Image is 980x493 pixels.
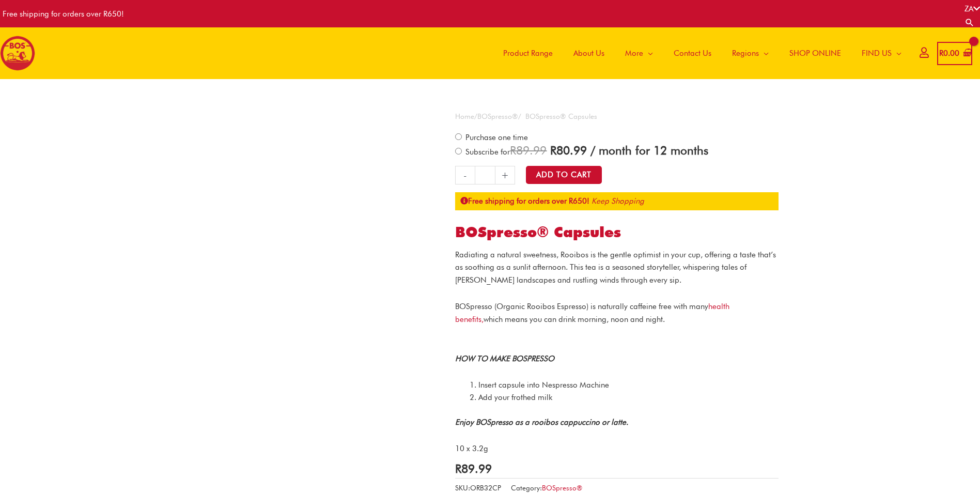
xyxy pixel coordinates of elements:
[550,143,587,157] span: 80.99
[455,302,729,324] span: BOSpresso (Organic Rooibos Espresso) is naturally caffeine free with many which means you can dri...
[455,133,462,140] input: Purchase one time
[455,302,729,324] a: health benefits,
[493,27,563,79] a: Product Range
[464,133,528,142] span: Purchase one time
[3,5,124,23] div: Free shipping for orders over R650!
[478,391,779,404] li: Add your frothed milk
[563,27,615,79] a: About Us
[615,27,663,79] a: More
[455,354,554,363] strong: HOW TO MAKE BOSPRESSO
[464,147,708,157] span: Subscribe for
[495,166,515,184] a: +
[455,148,462,155] input: Subscribe for / month for 12 months
[475,166,495,184] input: Product quantity
[939,49,959,58] bdi: 0.00
[470,484,501,492] span: ORB32CP
[663,27,722,79] a: Contact Us
[455,110,779,123] nav: Breadcrumb
[455,166,475,184] a: -
[965,4,980,13] a: ZA
[455,461,492,475] bdi: 89.99
[477,112,518,120] a: BOSpresso®
[625,38,643,69] span: More
[550,143,556,157] span: R
[455,224,779,241] h1: BOSpresso® Capsules
[862,38,892,69] span: FIND US
[937,42,972,65] a: View Shopping Cart, empty
[455,112,474,120] a: Home
[455,461,461,475] span: R
[732,38,759,69] span: Regions
[455,442,779,455] p: 10 x 3.2g
[674,38,711,69] span: Contact Us
[779,27,851,79] a: SHOP ONLINE
[965,18,980,27] a: Search button
[460,196,589,206] strong: Free shipping for orders over R650!
[939,49,943,58] span: R
[592,196,644,206] a: Keep Shopping
[510,143,547,157] span: 89.99
[722,27,779,79] a: Regions
[573,38,604,69] span: About Us
[485,27,912,79] nav: Site Navigation
[542,484,582,492] a: BOSpresso®
[510,143,516,157] span: R
[503,38,553,69] span: Product Range
[478,379,779,392] li: Insert capsule into Nespresso Machine
[789,38,841,69] span: SHOP ONLINE
[455,418,628,427] strong: Enjoy BOSpresso as a rooibos cappuccino or latte.
[590,143,708,157] span: / month for 12 months
[455,249,779,287] p: Radiating a natural sweetness, Rooibos is the gentle optimist in your cup, offering a taste that’...
[526,166,602,184] button: Add to Cart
